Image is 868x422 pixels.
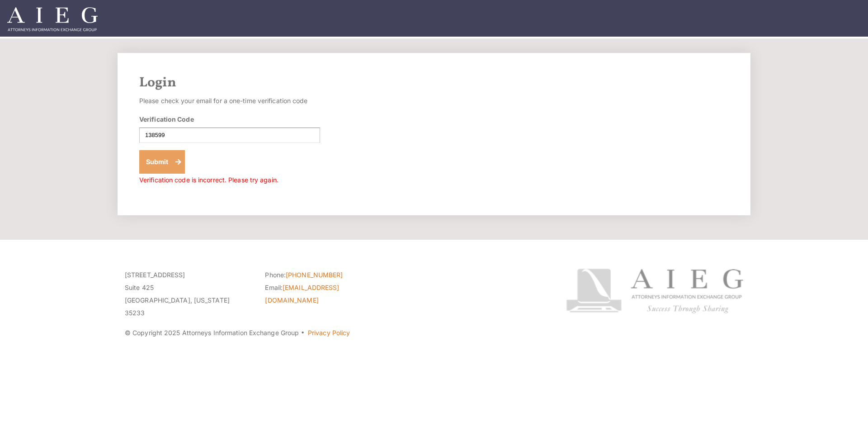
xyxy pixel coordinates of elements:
label: Verification Code [139,114,194,124]
a: [PHONE_NUMBER] [286,271,343,279]
li: Email: [265,281,392,307]
a: Privacy Policy [308,329,350,337]
p: Please check your email for a one-time verification code [139,95,320,107]
button: Submit [139,150,185,174]
p: © Copyright 2025 Attorneys Information Exchange Group [125,327,532,339]
span: Verification code is incorrect. Please try again. [139,176,278,184]
li: Phone: [265,269,392,281]
img: Attorneys Information Exchange Group logo [566,269,743,313]
h2: Login [139,75,729,91]
span: · [301,332,305,337]
img: Attorneys Information Exchange Group [7,7,98,31]
a: [EMAIL_ADDRESS][DOMAIN_NAME] [265,284,339,304]
p: [STREET_ADDRESS] Suite 425 [GEOGRAPHIC_DATA], [US_STATE] 35233 [125,269,251,319]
